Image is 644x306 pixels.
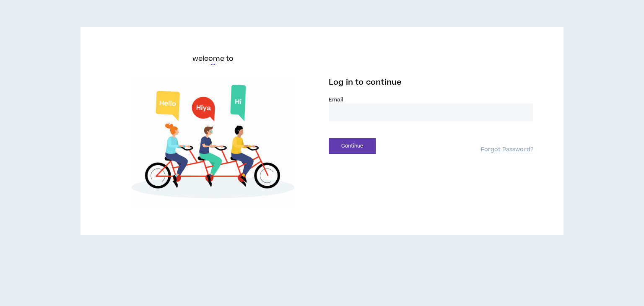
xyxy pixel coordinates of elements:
[329,77,402,88] span: Log in to continue
[192,54,234,64] h6: welcome to
[329,96,533,104] label: Email
[481,146,533,154] a: Forgot Password?
[111,78,315,208] img: Welcome to Wripple
[329,138,376,154] button: Continue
